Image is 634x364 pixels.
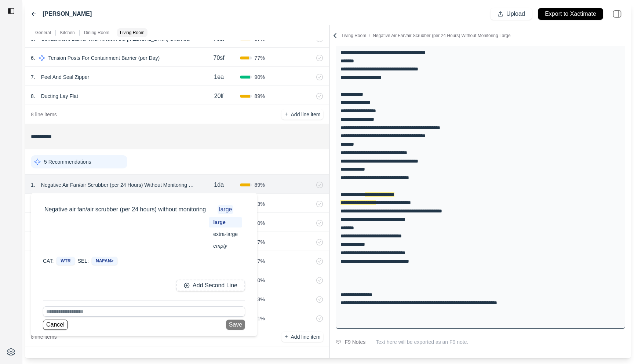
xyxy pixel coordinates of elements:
p: Ducting Lay Flat [38,91,81,101]
button: Upload [491,8,532,20]
p: 1da [214,181,224,189]
span: 91 % [255,315,265,322]
img: toggle sidebar [7,7,15,15]
p: 1ea [214,73,224,81]
img: right-panel.svg [609,6,625,22]
span: 93 % [255,296,265,303]
div: F9 Notes [345,338,365,346]
p: Tension Posts For Containment Barrier (per Day) [45,53,163,63]
p: Add line item [291,111,321,118]
p: Export to Xactimate [545,10,596,18]
p: Add Second Line [193,281,237,290]
p: 7 . [31,73,35,81]
div: large [209,217,242,227]
p: SEL: [78,257,89,265]
p: Negative air fan/air scrubber (per 24 hours) without monitoring [43,205,207,214]
p: Upload [506,10,525,18]
p: 8 line items [31,111,57,118]
p: 8 . [31,92,35,100]
span: 89 % [255,181,265,189]
button: Cancel [43,320,68,330]
p: General [35,30,51,36]
button: Export to Xactimate [538,8,603,20]
span: Negative Air Fan/air Scrubber (per 24 Hours) Without Monitoring Large [373,33,511,38]
p: 20lf [214,92,224,101]
span: 77 % [255,54,265,62]
span: 90 % [255,73,265,81]
span: 93 % [255,200,265,208]
p: Text here will be exported as an F9 note. [376,338,625,346]
p: Living Room [120,30,145,36]
span: 90 % [255,277,265,284]
button: Add Second Line [176,280,245,291]
p: 8 line items [31,333,57,341]
p: Peel And Seal Zipper [38,72,92,82]
p: Add line item [291,333,321,341]
p: Living Room [342,33,510,39]
span: / [366,33,373,38]
p: 70sf [214,54,225,62]
label: [PERSON_NAME] [43,10,92,18]
p: Dining Room [84,30,109,36]
span: 90 % [255,219,265,227]
div: NAFAN> [92,257,117,265]
p: 1 . [31,181,35,189]
span: 87 % [255,239,265,246]
div: extra-large [209,229,242,239]
p: + [284,110,288,119]
button: +Add line item [281,109,323,120]
p: large [218,205,234,214]
img: comment [336,340,341,344]
div: WTR [57,257,74,265]
p: + [284,332,288,341]
span: 77 % [255,258,265,265]
p: Kitchen [60,30,75,36]
p: CAT: [43,257,54,265]
button: +Add line item [281,332,323,342]
p: 5 Recommendations [44,158,91,165]
p: 6 . [31,54,35,62]
p: Negative Air Fan/air Scrubber (per 24 Hours) Without Monitoring Large [38,180,198,190]
div: empty [209,241,242,251]
span: 89 % [255,92,265,100]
